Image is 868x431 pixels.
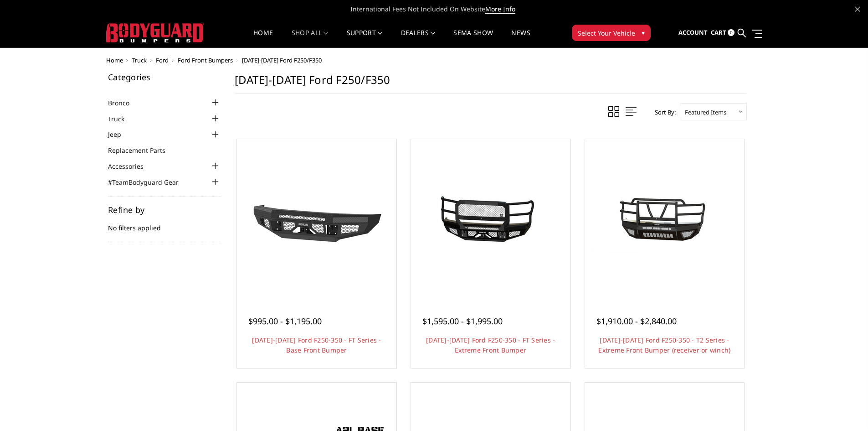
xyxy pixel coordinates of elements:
[485,5,515,14] a: More Info
[108,130,133,139] a: Jeep
[244,178,390,260] img: 2017-2022 Ford F250-350 - FT Series - Base Front Bumper
[642,28,645,37] span: ▾
[108,98,141,108] a: Bronco
[711,21,734,45] a: Cart 0
[108,206,221,214] h5: Refine by
[108,114,136,124] a: Truck
[106,56,123,64] a: Home
[347,30,383,47] a: Support
[156,56,169,64] a: Ford
[108,145,177,155] a: Replacement Parts
[108,161,155,171] a: Accessories
[108,177,190,187] a: #TeamBodyguard Gear
[178,56,233,64] a: Ford Front Bumpers
[248,316,322,327] span: $995.00 - $1,195.00
[132,56,147,64] a: Truck
[678,21,708,45] a: Account
[711,28,726,36] span: Cart
[650,105,676,119] label: Sort By:
[413,141,568,296] a: 2017-2022 Ford F250-350 - FT Series - Extreme Front Bumper 2017-2022 Ford F250-350 - FT Series - ...
[587,141,742,296] a: 2017-2022 Ford F250-350 - T2 Series - Extreme Front Bumper (receiver or winch) 2017-2022 Ford F25...
[252,336,381,354] a: [DATE]-[DATE] Ford F250-350 - FT Series - Base Front Bumper
[106,23,204,42] img: BODYGUARD BUMPERS
[426,336,555,354] a: [DATE]-[DATE] Ford F250-350 - FT Series - Extreme Front Bumper
[242,56,322,64] span: [DATE]-[DATE] Ford F250/F350
[108,206,221,242] div: No filters applied
[401,30,436,47] a: Dealers
[108,73,221,81] h5: Categories
[572,25,651,41] button: Select Your Vehicle
[239,141,394,296] a: 2017-2022 Ford F250-350 - FT Series - Base Front Bumper
[253,30,273,47] a: Home
[292,30,329,47] a: shop all
[598,336,730,354] a: [DATE]-[DATE] Ford F250-350 - T2 Series - Extreme Front Bumper (receiver or winch)
[596,316,677,327] span: $1,910.00 - $2,840.00
[578,28,635,38] span: Select Your Vehicle
[728,29,734,36] span: 0
[453,30,493,47] a: SEMA Show
[235,73,747,94] h1: [DATE]-[DATE] Ford F250/F350
[511,30,530,47] a: News
[422,316,503,327] span: $1,595.00 - $1,995.00
[678,28,708,36] span: Account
